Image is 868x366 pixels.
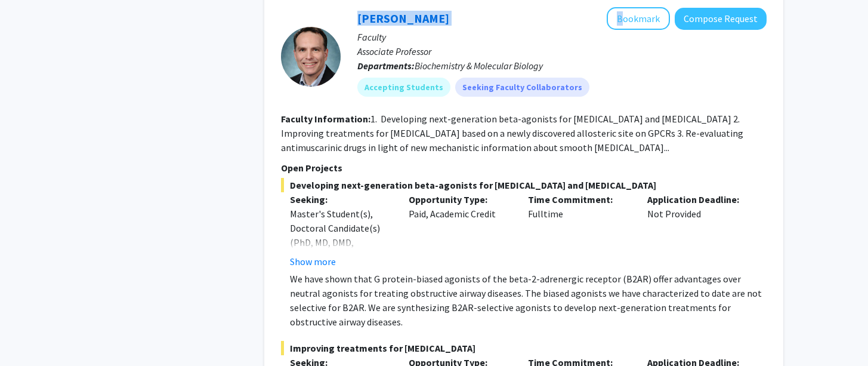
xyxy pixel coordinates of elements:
b: Departments: [357,60,415,72]
p: Open Projects [281,161,767,175]
fg-read-more: 1. Developing next-generation beta-agonists for [MEDICAL_DATA] and [MEDICAL_DATA] 2. Improving tr... [281,113,743,153]
p: Opportunity Type: [409,192,510,207]
p: We have shown that G protein-biased agonists of the beta-2-adrenergic receptor (B2AR) offer advan... [290,272,767,329]
span: Biochemistry & Molecular Biology [415,60,543,72]
div: Master's Student(s), Doctoral Candidate(s) (PhD, MD, DMD, PharmD, etc.) [290,207,391,264]
p: Time Commitment: [528,192,629,207]
a: [PERSON_NAME] [357,11,449,26]
span: Improving treatments for [MEDICAL_DATA] [281,341,767,355]
b: Faculty Information: [281,113,370,125]
span: Developing next-generation beta-agonists for [MEDICAL_DATA] and [MEDICAL_DATA] [281,178,767,192]
button: Show more [290,254,336,269]
p: Associate Professor [357,44,767,59]
mat-chip: Accepting Students [357,78,450,97]
div: Paid, Academic Credit [400,192,519,269]
div: Not Provided [638,192,758,269]
p: Application Deadline: [647,192,749,207]
iframe: Chat [9,312,51,357]
button: Compose Request to Charles Scott [675,8,767,30]
div: Fulltime [519,192,638,269]
button: Add Charles Scott to Bookmarks [607,7,670,30]
mat-chip: Seeking Faculty Collaborators [455,78,589,97]
p: Faculty [357,30,767,44]
p: Seeking: [290,192,391,207]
